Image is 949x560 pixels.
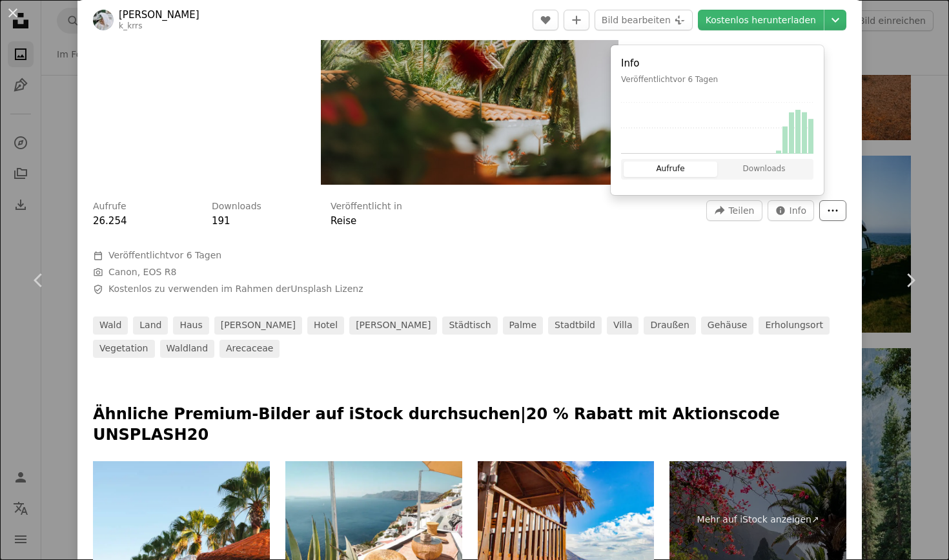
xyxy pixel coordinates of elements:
button: Aufrufe [624,161,717,177]
h3: Veröffentlicht in [331,200,402,213]
a: k_krrs [119,21,143,30]
a: Haus [173,316,209,335]
h3: Downloads [212,200,261,213]
img: Zum Profil von Kiril Krsteski [93,10,114,30]
h1: Info [621,56,813,71]
button: Statistiken zu diesem Bild [768,200,815,221]
a: Weiter [872,218,949,342]
button: Dieses Bild teilen [706,200,762,221]
span: Veröffentlicht [108,250,221,260]
a: [PERSON_NAME] [214,316,302,335]
a: Villa [607,316,639,335]
time: 21. August 2025 um 21:27:31 MESZ [169,250,222,260]
span: 26.254 [93,215,127,227]
button: Downloadgröße auswählen [824,10,846,30]
span: 191 [212,215,230,227]
span: Kostenlos zu verwenden im Rahmen der [108,283,363,296]
a: draußen [644,316,695,335]
h3: Aufrufe [93,200,127,213]
a: Gehäuse [701,316,754,335]
p: Ähnliche Premium-Bilder auf iStock durchsuchen | 20 % Rabatt mit Aktionscode UNSPLASH20 [93,404,846,446]
a: [PERSON_NAME] [349,316,437,335]
a: Hotel [307,316,344,335]
a: [PERSON_NAME] [119,8,199,21]
span: Teilen [728,201,754,220]
button: Gefällt mir [533,10,558,30]
a: städtisch [442,316,497,335]
button: Bild bearbeiten [595,10,693,30]
a: Land [133,316,168,335]
span: Info [790,201,807,220]
a: Waldland [160,340,215,358]
a: Reise [331,215,356,227]
a: Wald [93,316,128,335]
span: Veröffentlicht [621,75,718,84]
a: Erholungsort [759,316,829,335]
time: 21. August 2025 um 21:27:31 MESZ [673,75,718,84]
button: Canon, EOS R8 [108,266,176,279]
a: Palme [503,316,544,335]
a: Kostenlos herunterladen [698,10,824,30]
button: Weitere Aktionen [819,200,846,221]
a: Stadtbild [548,316,602,335]
a: Vegetation [93,340,155,358]
button: Zu Kollektion hinzufügen [564,10,589,30]
a: Arecaceae [219,340,280,358]
button: Downloads [717,161,811,177]
a: Unsplash Lizenz [291,284,363,294]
